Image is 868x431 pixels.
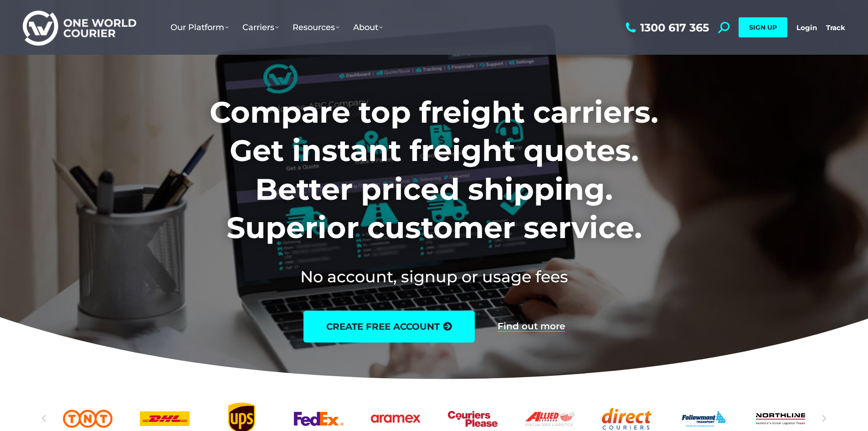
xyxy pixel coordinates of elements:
span: Our Platform [170,22,229,32]
span: About [353,22,383,32]
h1: Compare top freight carriers. Get instant freight quotes. Better priced shipping. Superior custom... [149,93,719,247]
a: Carriers [236,13,286,42]
a: 1300 617 365 [623,22,709,33]
a: About [346,13,390,42]
span: SIGN UP [749,23,777,31]
img: One World Courier [23,9,136,46]
h2: No account, signup or usage fees [149,265,719,288]
a: create free account [303,311,475,343]
span: Resources [293,22,339,32]
a: Our Platform [164,13,236,42]
span: Carriers [242,22,279,32]
a: Find out more [498,322,565,332]
a: Login [796,23,817,32]
a: Track [826,23,845,32]
a: Resources [286,13,346,42]
a: SIGN UP [739,17,787,37]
